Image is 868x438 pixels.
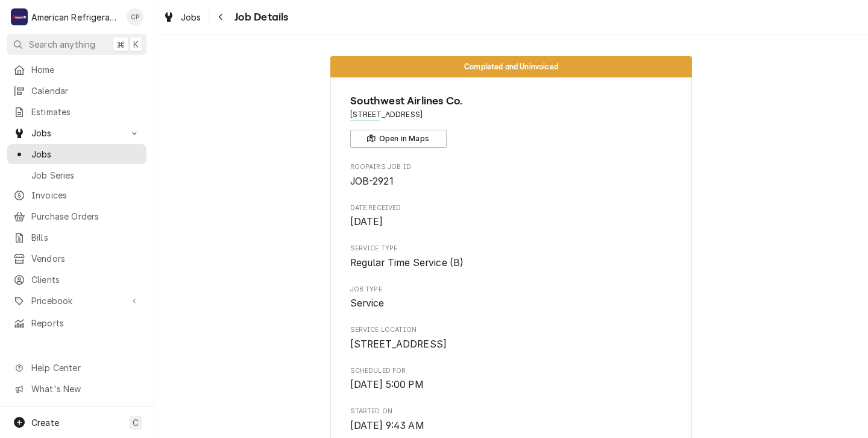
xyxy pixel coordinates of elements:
span: Vendors [31,252,140,265]
span: Create [31,417,59,428]
span: Scheduled For [350,366,673,376]
span: Started On [350,407,673,416]
span: Job Type [350,296,673,311]
span: Completed and Uninvoiced [464,63,558,71]
span: Scheduled For [350,378,673,392]
a: Bills [7,227,146,247]
span: Estimates [31,106,140,118]
div: Started On [350,407,673,433]
div: Roopairs Job ID [350,162,673,188]
a: Job Series [7,165,146,185]
a: Go to What's New [7,379,146,399]
div: American Refrigeration LLC's Avatar [11,8,28,25]
div: Client Information [350,93,673,148]
div: Cordel Pyle's Avatar [127,8,143,25]
span: Invoices [31,189,140,202]
a: Reports [7,313,146,333]
a: Go to Help Center [7,358,146,378]
span: Reports [31,317,140,329]
div: Date Received [350,203,673,229]
span: Bills [31,231,140,244]
span: Date Received [350,203,673,213]
span: Address [350,109,673,120]
span: Roopairs Job ID [350,174,673,189]
span: Service Location [350,337,673,352]
div: Job Type [350,285,673,311]
span: Job Details [231,9,289,25]
span: C [133,416,139,429]
button: Search anything⌘K [7,34,146,55]
a: Estimates [7,102,146,122]
div: Status [330,56,692,77]
button: Open in Maps [350,130,447,148]
a: Vendors [7,249,146,268]
span: Roopairs Job ID [350,162,673,172]
a: Go to Jobs [7,123,146,143]
span: [STREET_ADDRESS] [350,338,447,350]
a: Invoices [7,185,146,205]
div: Service Location [350,325,673,351]
span: Job Type [350,285,673,294]
div: American Refrigeration LLC [31,11,120,24]
a: Home [7,60,146,80]
div: A [11,8,28,25]
a: Calendar [7,81,146,101]
span: Started On [350,419,673,433]
span: JOB-2921 [350,176,394,187]
span: [DATE] 5:00 PM [350,379,424,390]
div: CP [127,8,143,25]
span: [DATE] [350,216,383,227]
span: Service Type [350,244,673,253]
span: Jobs [181,11,201,24]
span: Pricebook [31,294,122,307]
a: Purchase Orders [7,206,146,226]
span: Job Series [31,169,140,182]
span: Regular Time Service (B) [350,257,464,268]
span: Jobs [31,127,122,139]
a: Clients [7,270,146,290]
span: Clients [31,273,140,286]
a: Go to Pricebook [7,291,146,311]
a: Jobs [7,144,146,164]
span: Purchase Orders [31,210,140,223]
span: K [133,38,139,51]
span: Date Received [350,215,673,229]
span: Help Center [31,361,139,374]
span: Search anything [29,38,95,51]
span: Service Location [350,325,673,335]
span: [DATE] 9:43 AM [350,420,424,431]
div: Service Type [350,244,673,270]
span: Service Type [350,256,673,270]
span: What's New [31,382,139,395]
button: Navigate back [212,7,231,27]
span: Calendar [31,84,140,97]
span: Jobs [31,148,140,160]
div: Scheduled For [350,366,673,392]
span: Home [31,63,140,76]
span: ⌘ [116,38,125,51]
a: Jobs [158,7,206,27]
span: Name [350,93,673,109]
span: Service [350,297,385,309]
